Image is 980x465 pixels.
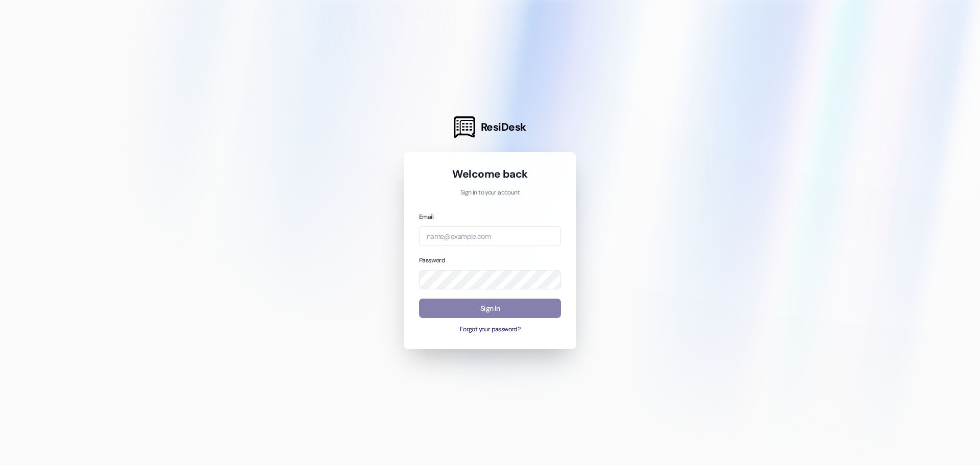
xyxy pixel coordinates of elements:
h1: Welcome back [419,167,561,181]
label: Email [419,213,433,221]
button: Sign In [419,299,561,319]
span: ResiDesk [481,120,526,134]
img: ResiDesk Logo [454,116,475,138]
input: name@example.com [419,226,561,246]
p: Sign in to your account [419,188,561,198]
button: Forgot your password? [419,325,561,334]
label: Password [419,256,445,264]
